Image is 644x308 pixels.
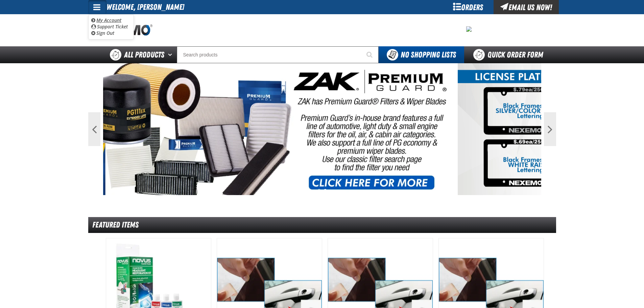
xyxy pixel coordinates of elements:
[20,63,458,195] img: PG Filters & Wipers
[317,189,321,192] button: 1 of 2
[379,46,464,63] button: You do not have available Shopping Lists. Open to Create a New List
[91,23,128,30] a: Support Ticket
[401,50,456,60] span: No Shopping Lists
[544,112,556,146] button: Next
[88,112,100,146] button: Previous
[166,46,177,63] button: Open All Products pages
[362,46,379,63] button: Start Searching
[124,49,164,61] span: All Products
[466,26,472,32] img: 8bea3d79dea9a6967ba044f15c6516f9.jpeg
[91,17,121,23] a: My Account
[324,189,327,192] button: 2 of 2
[91,30,114,36] a: Sign Out
[464,46,556,63] a: Quick Order Form
[177,46,379,63] input: Search
[88,217,556,233] div: Featured Items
